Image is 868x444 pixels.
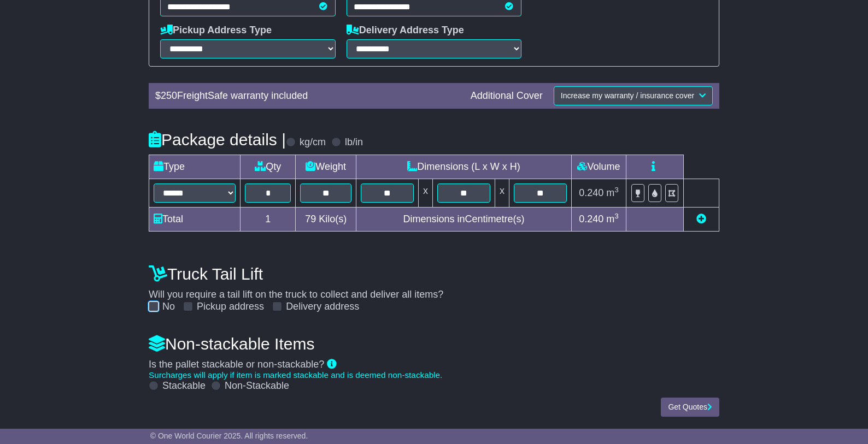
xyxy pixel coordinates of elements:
[561,91,694,100] span: Increase my warranty / insurance cover
[296,155,356,179] td: Weight
[161,90,177,101] span: 250
[143,259,725,313] div: Will you require a tail lift on the truck to collect and deliver all items?
[347,25,464,37] label: Delivery Address Type
[149,335,719,353] h4: Non-stackable Items
[495,179,509,207] td: x
[162,301,175,313] label: No
[197,301,264,313] label: Pickup address
[661,398,719,417] button: Get Quotes
[554,86,713,105] button: Increase my warranty / insurance cover
[149,131,286,149] h4: Package details |
[149,155,241,179] td: Type
[149,359,324,370] span: Is the pallet stackable or non-stackable?
[286,301,359,313] label: Delivery address
[305,214,316,224] span: 79
[356,207,572,231] td: Dimensions in Centimetre(s)
[696,214,706,224] a: Add new item
[606,214,619,224] span: m
[614,212,619,220] sup: 3
[614,186,619,194] sup: 3
[571,155,626,179] td: Volume
[419,179,433,207] td: x
[149,370,719,380] div: Surcharges will apply if item is marked stackable and is deemed non-stackable.
[150,90,465,102] div: $ FreightSafe warranty included
[579,214,603,224] span: 0.240
[300,137,326,149] label: kg/cm
[296,207,356,231] td: Kilo(s)
[465,90,548,102] div: Additional Cover
[356,155,572,179] td: Dimensions (L x W x H)
[345,137,363,149] label: lb/in
[241,207,296,231] td: 1
[160,25,272,37] label: Pickup Address Type
[606,187,619,198] span: m
[225,380,289,392] label: Non-Stackable
[579,187,603,198] span: 0.240
[162,380,206,392] label: Stackable
[241,155,296,179] td: Qty
[150,431,308,440] span: © One World Courier 2025. All rights reserved.
[149,207,241,231] td: Total
[149,265,719,283] h4: Truck Tail Lift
